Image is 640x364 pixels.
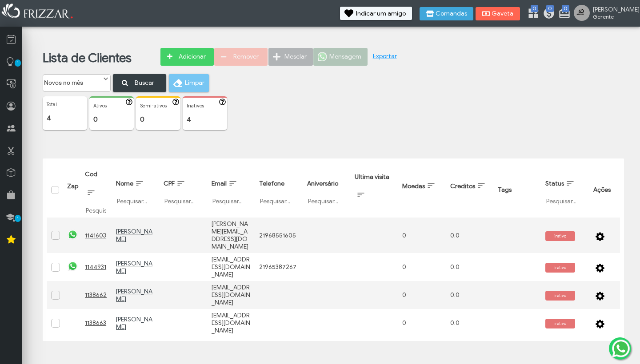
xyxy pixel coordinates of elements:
u: 1144931 [85,263,106,271]
a: Exportar [373,52,397,60]
span: 0 [546,5,554,12]
span: Comandas [436,11,467,17]
span: Zap [67,182,78,190]
button: Indicar um amigo [340,7,412,20]
span: inativo [545,319,575,328]
u: 1141603 [85,232,106,239]
p: Inativos [187,103,223,109]
u: 1138663 [85,319,106,327]
th: Moedas: activate to sort column ascending [398,162,445,218]
p: 0 [140,115,176,123]
span: Indicar um amigo [356,11,406,17]
a: 0 [543,7,552,21]
p: 4 [47,114,83,122]
input: Pesquisar... [164,197,202,206]
div: [EMAIL_ADDRESS][DOMAIN_NAME] [212,256,250,278]
a: [PERSON_NAME] Gerente [574,5,636,23]
p: Ativos [93,103,130,109]
span: Telefone [259,180,284,187]
td: 0 [398,218,445,253]
th: Email: activate to sort column ascending [207,162,255,218]
span: Moedas [402,182,425,190]
span: Limpar [185,76,203,90]
a: [PERSON_NAME] [116,260,152,275]
span: Email [212,180,227,187]
span: ui-button [600,317,600,330]
span: Ultima visita [355,173,389,181]
span: Nome [116,180,133,187]
span: Buscar [129,76,160,90]
p: 0 [93,115,130,123]
th: Tags [493,162,541,218]
label: Novos no mês [43,75,102,87]
button: Gaveta [476,7,520,20]
span: Adicionar [176,50,208,63]
span: ui-button [600,289,600,302]
input: Pesquisar... [307,197,346,206]
input: Pesquisar... [116,197,155,206]
img: whatsapp.png [610,338,632,359]
span: Aniversário [307,180,338,187]
div: [PERSON_NAME][EMAIL_ADDRESS][DOMAIN_NAME] [212,220,250,250]
div: Selecionar tudo [52,186,58,193]
td: 0.0 [446,218,493,253]
button: ui-button [593,289,607,302]
span: inativo [545,231,575,241]
button: Adicionar [160,48,214,66]
a: [PERSON_NAME] [116,228,152,243]
span: Gaveta [492,11,514,17]
th: Aniversário [303,162,350,218]
button: Buscar [113,74,166,92]
a: [PERSON_NAME] [116,288,152,303]
span: Gerente [593,13,633,20]
button: Comandas [420,7,473,20]
th: Ações [589,162,620,218]
span: Cod [85,170,97,178]
span: inativo [545,291,575,301]
span: ui-button [600,261,600,274]
td: 0.0 [446,253,493,281]
th: CPF: activate to sort column ascending [159,162,207,218]
span: inativo [545,263,575,273]
button: ui-button [217,99,230,107]
div: [EMAIL_ADDRESS][DOMAIN_NAME] [212,312,250,334]
a: Lista de Clientes [43,50,132,66]
td: 0 [398,281,445,309]
td: 0.0 [446,281,493,309]
td: 0 [398,253,445,281]
span: Ações [593,186,611,194]
th: Status: activate to sort column ascending [541,162,588,218]
a: 0 [558,7,567,21]
img: whatsapp.png [67,261,78,272]
th: Ultima visita: activate to sort column ascending [350,162,398,218]
span: [PERSON_NAME] [593,6,633,13]
button: ui-button [593,229,607,242]
p: Total [47,101,83,107]
td: 0 [398,309,445,337]
button: ui-button [593,317,607,330]
input: Pesquisar... [85,206,107,215]
th: Zap [63,162,80,218]
span: CPF [164,180,175,187]
button: ui-button [593,261,607,274]
div: [EMAIL_ADDRESS][DOMAIN_NAME] [212,284,250,306]
span: ui-button [600,229,600,242]
th: Nome: activate to sort column ascending [112,162,159,218]
td: 0.0 [446,309,493,337]
input: Pesquisar... [259,197,298,206]
span: 1 [15,215,21,222]
span: 1 [15,59,21,67]
u: 1138662 [85,291,107,299]
input: Pesquisar... [545,197,584,206]
span: Status [545,180,564,187]
th: Creditos: activate to sort column ascending [446,162,493,218]
p: Semi-ativos [140,103,176,109]
button: ui-button [171,99,183,107]
span: Creditos [450,182,475,190]
a: [PERSON_NAME] [116,316,152,331]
